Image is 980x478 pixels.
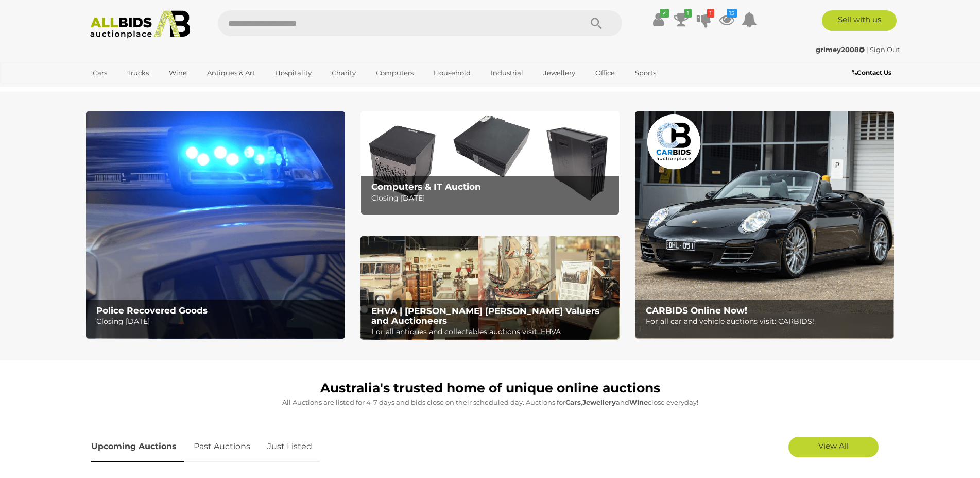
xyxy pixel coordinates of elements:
[371,182,481,192] b: Computers & IT Auction
[121,64,156,81] a: Trucks
[91,381,889,395] h1: Australia's trusted home of unique online auctions
[646,305,747,316] b: CARBIDS Online Now!
[91,397,889,408] p: All Auctions are listed for 4-7 days and bids close on their scheduled day. Auctions for , and cl...
[371,325,614,338] p: For all antiques and collectables auctions visit: EHVA
[727,9,737,18] i: 15
[870,45,900,54] a: Sign Out
[86,81,173,98] a: [GEOGRAPHIC_DATA]
[260,432,320,462] a: Just Listed
[200,64,262,81] a: Antiques & Art
[371,306,599,326] b: EHVA | [PERSON_NAME] [PERSON_NAME] Valuers and Auctioneers
[484,64,530,81] a: Industrial
[589,64,622,81] a: Office
[537,64,582,81] a: Jewellery
[866,45,868,54] span: |
[684,9,692,18] i: 1
[360,236,620,340] a: EHVA | Evans Hastings Valuers and Auctioneers EHVA | [PERSON_NAME] [PERSON_NAME] Valuers and Auct...
[91,432,184,462] a: Upcoming Auctions
[186,432,258,462] a: Past Auctions
[852,67,894,78] a: Contact Us
[816,45,865,54] strong: grimey2008
[571,10,622,36] button: Search
[628,64,663,81] a: Sports
[852,69,891,76] b: Contact Us
[646,315,888,328] p: For all car and vehicle auctions visit: CARBIDS!
[660,9,669,18] i: ✔
[268,64,318,81] a: Hospitality
[427,64,477,81] a: Household
[96,305,208,316] b: Police Recovered Goods
[719,10,734,29] a: 15
[96,315,339,328] p: Closing [DATE]
[371,192,614,205] p: Closing [DATE]
[629,398,648,406] strong: Wine
[86,64,114,81] a: Cars
[818,441,849,451] span: View All
[788,437,879,457] a: View All
[360,111,620,215] img: Computers & IT Auction
[635,111,894,339] img: CARBIDS Online Now!
[84,10,196,39] img: Allbids.com.au
[822,10,897,31] a: Sell with us
[369,64,420,81] a: Computers
[360,236,620,340] img: EHVA | Evans Hastings Valuers and Auctioneers
[325,64,363,81] a: Charity
[360,111,620,215] a: Computers & IT Auction Computers & IT Auction Closing [DATE]
[674,10,689,29] a: 1
[651,10,666,29] a: ✔
[696,10,712,29] a: 1
[707,9,714,18] i: 1
[582,398,616,406] strong: Jewellery
[816,45,866,54] a: grimey2008
[635,111,894,339] a: CARBIDS Online Now! CARBIDS Online Now! For all car and vehicle auctions visit: CARBIDS!
[162,64,194,81] a: Wine
[565,398,581,406] strong: Cars
[86,111,345,339] a: Police Recovered Goods Police Recovered Goods Closing [DATE]
[86,111,345,339] img: Police Recovered Goods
